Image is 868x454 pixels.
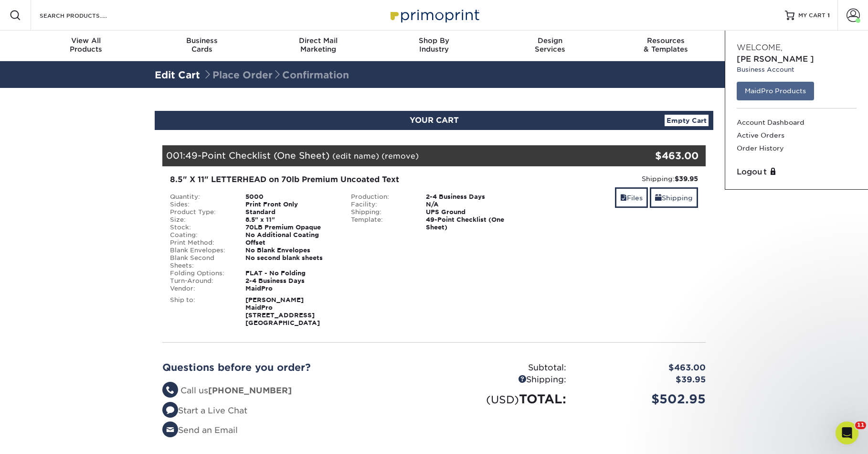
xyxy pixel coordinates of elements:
iframe: Intercom live chat [836,422,858,444]
span: [PERSON_NAME] [737,54,814,64]
h2: Questions before you order? [162,362,427,373]
a: Send an Email [162,425,238,435]
a: DesignServices [492,31,608,61]
small: (USD) [486,393,519,406]
a: Direct MailMarketing [260,31,376,61]
a: View AllProducts [28,31,144,61]
a: BusinessCards [144,31,260,61]
div: Cards [144,36,260,54]
a: Empty Cart [665,115,709,126]
div: 001: [162,145,615,166]
div: Products [28,36,144,54]
a: (remove) [381,151,419,161]
a: Logout [737,166,857,178]
div: No second blank sheets [238,254,344,270]
span: 11 [855,422,866,429]
span: shipping [655,194,662,202]
div: Services [492,36,608,54]
strong: [PHONE_NUMBER] [208,386,292,395]
div: Marketing [260,36,376,54]
span: Direct Mail [260,36,376,45]
a: (edit name) [332,151,379,161]
div: Ship to: [163,296,238,327]
div: Quantity: [163,193,238,201]
div: Production: [344,193,419,201]
div: Blank Second Sheets: [163,254,238,270]
div: No Additional Coating [238,231,344,239]
div: $39.95 [573,374,713,386]
div: Subtotal: [434,362,573,374]
div: Product Type: [163,208,238,216]
div: FLAT - No Folding [238,270,344,277]
div: Turn-Around: [163,277,238,285]
div: Industry [376,36,492,54]
a: Shop ByIndustry [376,31,492,61]
a: Order History [737,142,857,155]
a: Contact& Support [724,31,840,61]
span: Business [144,36,260,45]
span: 1 [827,12,830,19]
a: Resources& Templates [608,31,724,61]
div: Size: [163,216,238,224]
div: Template: [344,216,419,231]
span: Place Order Confirmation [203,69,349,81]
div: & Support [724,36,840,54]
span: View All [28,36,144,45]
div: Shipping: [344,208,419,216]
div: MaidPro [238,285,344,292]
small: Business Account [737,65,857,74]
span: files [620,194,627,202]
img: Primoprint [386,5,482,25]
div: $463.00 [573,362,713,374]
input: SEARCH PRODUCTS..... [39,10,132,21]
div: 2-4 Business Days [238,277,344,285]
a: Start a Live Chat [162,406,247,415]
div: Offset [238,239,344,247]
span: Contact [724,36,840,45]
li: Call us [162,385,427,397]
a: Account Dashboard [737,116,857,129]
div: Vendor: [163,285,238,292]
div: N/A [419,201,524,208]
div: Stock: [163,224,238,231]
a: Files [615,187,648,208]
a: Shipping [650,187,698,208]
iframe: Google Customer Reviews [2,425,81,451]
div: Coating: [163,231,238,239]
strong: $39.95 [675,175,698,183]
div: $502.95 [573,390,713,408]
span: 49-Point Checklist (One Sheet) [185,150,329,161]
span: YOUR CART [410,116,459,125]
div: Folding Options: [163,270,238,277]
div: Shipping: [434,374,573,386]
div: Print Front Only [238,201,344,208]
div: TOTAL: [434,390,573,408]
div: No Blank Envelopes [238,247,344,254]
a: Edit Cart [155,69,200,81]
span: Design [492,36,608,45]
a: MaidPro Products [737,82,814,100]
div: Print Method: [163,239,238,247]
span: MY CART [798,11,826,20]
div: 8.5" X 11" LETTERHEAD on 70lb Premium Uncoated Text [170,174,517,185]
div: Facility: [344,201,419,208]
div: 70LB Premium Opaque [238,224,344,231]
div: Sides: [163,201,238,208]
span: Shop By [376,36,492,45]
a: Active Orders [737,129,857,142]
span: Welcome, [737,43,783,52]
span: Resources [608,36,724,45]
div: Blank Envelopes: [163,247,238,254]
div: 5000 [238,193,344,201]
div: 8.5" x 11" [238,216,344,224]
div: 2-4 Business Days [419,193,524,201]
div: 49-Point Checklist (One Sheet) [419,216,524,231]
div: Standard [238,208,344,216]
div: UPS Ground [419,208,524,216]
strong: [PERSON_NAME] MaidPro [STREET_ADDRESS] [GEOGRAPHIC_DATA] [245,296,320,326]
div: $463.00 [615,149,699,163]
div: Shipping: [531,174,698,184]
div: & Templates [608,36,724,54]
